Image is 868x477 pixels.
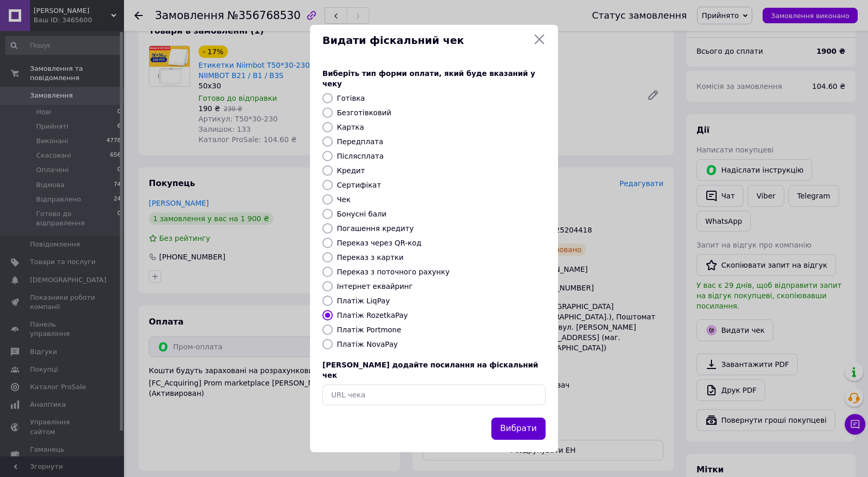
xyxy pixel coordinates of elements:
[337,311,408,319] label: Платіж RozetkaPay
[337,109,391,117] label: Безготівковий
[337,224,414,233] label: Погашення кредиту
[337,326,401,334] label: Платіж Portmone
[337,181,381,189] label: Сертифікат
[337,282,413,290] label: Інтернет еквайринг
[337,123,364,131] label: Картка
[337,210,386,218] label: Бонусні бали
[337,253,404,261] label: Переказ з картки
[322,33,529,48] span: Видати фіскальний чек
[322,361,538,379] span: [PERSON_NAME] додайте посилання на фіскальний чек
[337,340,398,348] label: Платіж NovaPay
[322,384,546,405] input: URL чека
[337,152,384,160] label: Післясплата
[337,268,450,276] label: Переказ з поточного рахунку
[322,69,535,88] span: Виберіть тип форми оплати, який буде вказаний у чеку
[337,195,351,204] label: Чек
[337,166,365,175] label: Кредит
[337,239,422,247] label: Переказ через QR-код
[337,94,365,102] label: Готівка
[491,418,546,440] button: Вибрати
[337,297,390,305] label: Платіж LiqPay
[337,137,383,146] label: Передплата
